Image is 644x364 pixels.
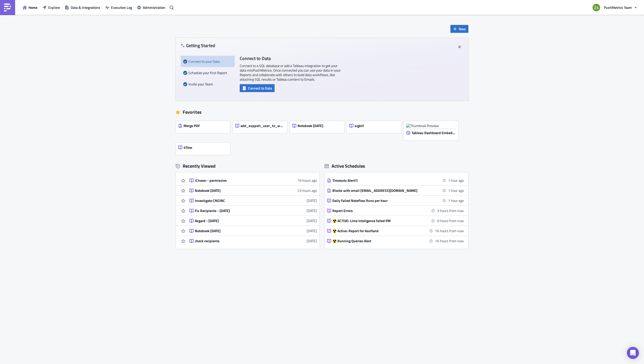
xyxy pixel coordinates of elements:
img: Avatar [592,3,601,12]
button: Home [20,4,40,11]
a: Connect to Data [240,85,275,90]
a: Asgard - [DATE][DATE] [190,216,317,226]
h4: Connect to Data [240,56,341,61]
a: Investigate CNGINC[DATE] [190,196,317,205]
time: 2025-08-27T11:05:07Z [298,188,317,193]
span: add_support_user_to_workspace [240,124,284,128]
button: New [450,25,468,33]
span: New [459,26,466,32]
span: Execution Log [111,5,132,10]
div: Daily Failed Noteflow Runs per hour [332,198,421,203]
time: 2025-08-28 19:00 [437,208,464,213]
time: 2025-08-29 08:00 [435,238,464,244]
div: ☢️ ACTIVE: Lime Inteligence failed PM [332,219,421,223]
time: 2025-08-28 14:00 [448,188,464,193]
a: Timeouts Alert!!!1 hour ago [327,175,464,185]
span: PushMetrics Team [604,5,632,10]
img: Thumbnail Preview [406,124,456,128]
a: ☢️ Running Queries Alert16 hours from now [327,236,464,246]
div: Investigate CNGINC [195,198,283,203]
div: Report Errors [332,208,421,213]
a: add_support_user_to_workspace [233,118,290,140]
span: Data & Integrations [71,5,100,10]
time: 2025-08-29 01:00 [437,218,464,223]
button: Explore [40,4,62,11]
h4: Getting Started [181,43,215,48]
div: Schedule your first Report [183,67,232,78]
a: Notebook [DATE] [290,118,347,140]
div: Notebook [DATE] [195,188,283,193]
div: Fix Recipients - [DATE] [195,208,283,213]
time: 2025-08-25T07:31:39Z [307,208,317,213]
time: 2025-08-26T08:30:00Z [307,198,317,203]
time: 2025-08-29 08:00 [435,228,464,233]
span: sigkill [355,124,364,128]
button: Execution Log [103,4,135,11]
a: Blocks with email [EMAIL_ADDRESS][DOMAIN_NAME]1 hour ago [327,186,464,195]
div: Asgard - [DATE] [195,219,283,223]
button: PushMetrics Team [589,2,640,13]
a: ☢️ Active: Report for Kaufland16 hours from now [327,226,464,236]
a: Fix Recipients - [DATE][DATE] [190,206,317,216]
span: Merge PDF [183,124,200,128]
a: Thumbnail PreviewTableau Dashboard Embed [DATE] [404,118,461,140]
div: Active Schedules [325,163,365,169]
a: Report Errors3 hours from now [327,206,464,216]
div: Timeouts Alert!!! [332,178,421,183]
div: Open Intercom Messenger [627,347,639,359]
time: 2025-08-25T07:29:53Z [307,228,317,233]
a: sigkill [347,118,404,140]
time: 2025-08-21T15:07:01Z [307,238,317,244]
a: Merge PDF [176,118,233,140]
button: Data & Integrations [62,4,103,11]
time: 2025-08-27T15:04:02Z [298,178,317,183]
a: ☢️ ACTIVE: Lime Inteligence failed PM9 hours from now [327,216,464,226]
button: Administration [135,4,168,11]
a: Notebook [DATE]23 hours ago [190,186,317,195]
a: Notebook [DATE][DATE] [190,226,317,236]
span: Administration [143,5,165,10]
span: Connect to Data [248,85,272,91]
a: iChoosr - permission19 hours ago [190,175,317,185]
div: ☢️ Active: Report for Kaufland [332,229,421,233]
div: ☢️ Running Queries Alert [332,239,421,243]
button: Connect to Data [240,84,275,92]
div: Recently Viewed [176,162,319,170]
p: Connect to a SQL database or add a Tableau integration to get your data into PushMetrics . Once c... [240,64,341,82]
a: Daily Failed Noteflow Runs per hour1 hour ago [327,196,464,205]
a: check recipients[DATE] [190,236,317,246]
span: Home [29,5,37,10]
time: 2025-08-28 14:00 [448,198,464,203]
span: Notebook [DATE] [298,124,323,128]
time: 2025-08-28 14:00 [448,178,464,183]
span: 4flow [183,145,192,150]
img: PushMetrics [4,4,12,12]
div: Notebook [DATE] [195,229,283,233]
div: iChoosr - permission [195,178,283,183]
div: Favorites [176,108,468,116]
div: Blocks with email [EMAIL_ADDRESS][DOMAIN_NAME] [332,188,421,193]
div: Invite your Team [183,78,232,90]
a: 4flow [176,140,233,155]
div: Connect to your Data [183,56,232,67]
time: 2025-08-25T07:31:34Z [307,218,317,223]
span: Tableau Dashboard Embed [DATE] [412,131,455,135]
span: Explore [48,5,60,10]
div: check recipients [195,239,283,243]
